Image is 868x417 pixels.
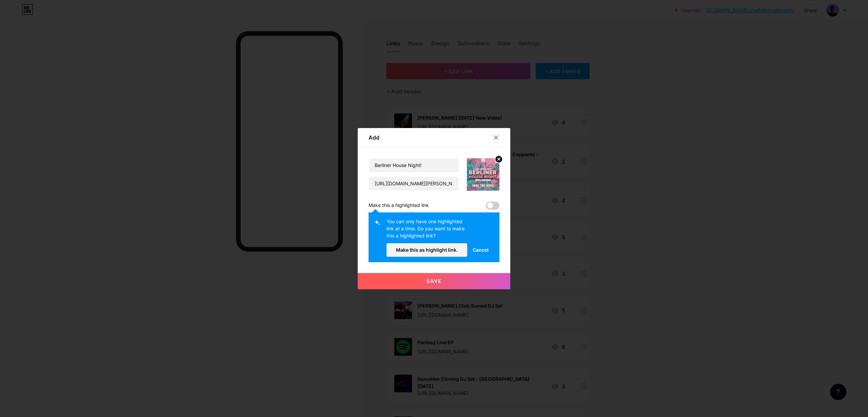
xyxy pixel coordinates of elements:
[473,246,489,253] span: Cancel
[427,278,442,284] span: Save
[467,158,499,191] img: link_thumbnail
[387,243,467,257] button: Make this as highlight link.
[358,273,510,289] button: Save
[369,202,429,210] div: Make this a highlighted link
[369,133,379,142] div: Add
[396,247,458,253] span: Make this as highlight link.
[467,243,494,257] button: Cancel
[369,177,458,190] input: URL
[387,218,467,243] div: You can only have one highlighted link at a time. Do you want to make this a highlighted link?
[369,159,458,172] input: Title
